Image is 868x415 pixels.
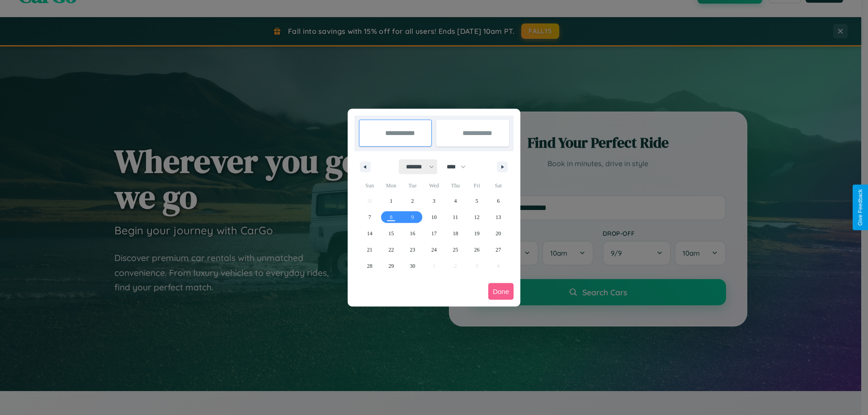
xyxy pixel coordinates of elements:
[380,242,401,258] button: 22
[445,178,466,193] span: Thu
[466,193,487,209] button: 5
[380,209,401,225] button: 8
[402,178,423,193] span: Tue
[466,178,487,193] span: Fri
[359,258,380,274] button: 28
[402,242,423,258] button: 23
[367,242,373,258] span: 21
[367,225,373,242] span: 14
[411,193,414,209] span: 2
[367,258,373,274] span: 28
[423,225,444,242] button: 17
[445,225,466,242] button: 18
[433,193,435,209] span: 3
[388,225,394,242] span: 15
[423,209,444,225] button: 10
[359,209,380,225] button: 7
[488,209,509,225] button: 13
[453,225,458,242] span: 18
[474,242,480,258] span: 26
[402,258,423,274] button: 30
[488,225,509,242] button: 20
[488,242,509,258] button: 27
[410,258,415,274] span: 30
[453,209,458,225] span: 11
[380,258,401,274] button: 29
[410,242,415,258] span: 23
[474,209,480,225] span: 12
[445,209,466,225] button: 11
[466,242,487,258] button: 26
[476,193,478,209] span: 5
[495,225,501,242] span: 20
[445,242,466,258] button: 25
[423,178,444,193] span: Wed
[368,209,371,225] span: 7
[466,225,487,242] button: 19
[488,178,509,193] span: Sat
[474,225,480,242] span: 19
[390,193,392,209] span: 1
[359,225,380,242] button: 14
[495,209,501,225] span: 13
[402,193,423,209] button: 2
[431,209,437,225] span: 10
[380,193,401,209] button: 1
[359,242,380,258] button: 21
[402,209,423,225] button: 9
[497,193,500,209] span: 6
[359,178,380,193] span: Sun
[453,242,458,258] span: 25
[388,242,394,258] span: 22
[380,225,401,242] button: 15
[445,193,466,209] button: 4
[402,225,423,242] button: 16
[466,209,487,225] button: 12
[431,225,437,242] span: 17
[495,242,501,258] span: 27
[857,189,863,226] div: Give Feedback
[423,193,444,209] button: 3
[388,258,394,274] span: 29
[488,193,509,209] button: 6
[423,242,444,258] button: 24
[411,209,414,225] span: 9
[454,193,457,209] span: 4
[410,225,415,242] span: 16
[390,209,392,225] span: 8
[488,283,514,300] button: Done
[431,242,437,258] span: 24
[380,178,401,193] span: Mon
